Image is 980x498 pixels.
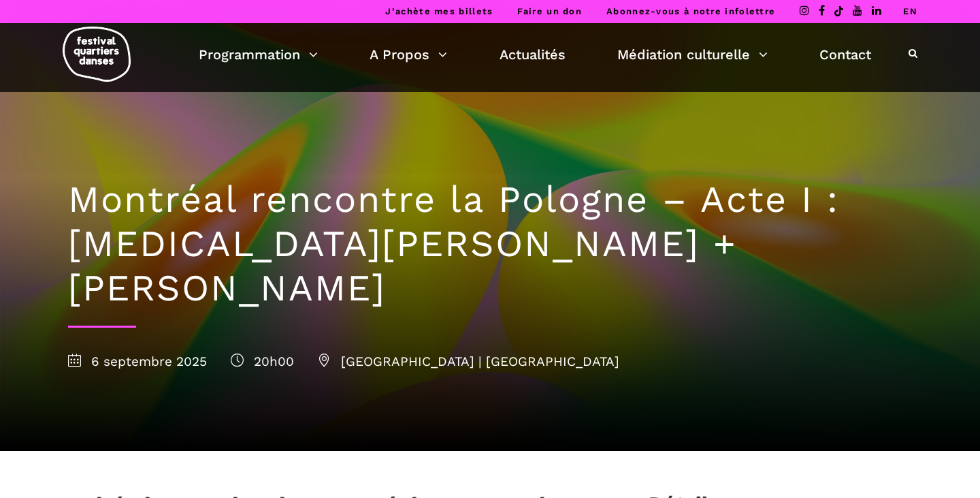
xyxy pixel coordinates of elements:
img: logo-fqd-med [63,27,131,82]
span: 6 septembre 2025 [68,354,207,369]
a: Programmation [199,43,318,66]
span: 20h00 [231,354,294,369]
a: Abonnez-vous à notre infolettre [606,6,775,16]
span: [GEOGRAPHIC_DATA] | [GEOGRAPHIC_DATA] [318,354,619,369]
a: Actualités [500,43,566,66]
a: Médiation culturelle [617,43,768,66]
a: EN [903,6,917,16]
a: Faire un don [517,6,582,16]
a: A Propos [370,43,447,66]
h1: Montréal rencontre la Pologne – Acte I : [MEDICAL_DATA][PERSON_NAME] + [PERSON_NAME] [68,178,912,310]
a: Contact [819,43,871,66]
a: J’achète mes billets [385,6,493,16]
